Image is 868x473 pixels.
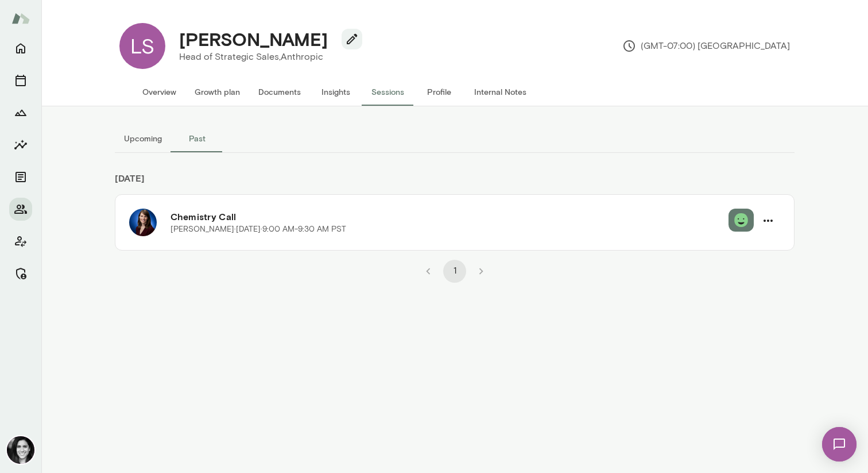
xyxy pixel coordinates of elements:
button: Members [9,198,32,221]
button: Overview [133,78,185,106]
button: page 1 [443,260,466,283]
button: Sessions [362,78,413,106]
p: Head of Strategic Sales, Anthropic [179,50,353,64]
h6: [DATE] [115,171,795,194]
button: Past [171,125,223,152]
img: Jamie Albers [7,436,34,464]
p: [PERSON_NAME] · [DATE] · 9:00 AM-9:30 AM PST [170,224,346,235]
button: Client app [9,230,32,253]
h4: [PERSON_NAME] [179,28,328,50]
button: Insights [9,133,32,156]
img: feedback [734,213,748,227]
button: Growth plan [185,78,249,106]
div: basic tabs example [115,125,795,152]
button: Sessions [9,69,32,92]
div: pagination [115,251,795,283]
button: Home [9,37,32,60]
button: Documents [9,166,32,189]
button: Manage [9,262,32,285]
h6: Chemistry Call [170,210,728,224]
nav: pagination navigation [415,260,494,283]
div: LS [119,23,165,69]
button: Internal Notes [465,78,536,106]
button: Documents [249,78,310,106]
p: (GMT-07:00) [GEOGRAPHIC_DATA] [622,39,790,53]
img: Mento [11,7,30,29]
button: Growth Plan [9,101,32,124]
button: Profile [413,78,465,106]
button: Upcoming [115,125,171,152]
button: Insights [310,78,362,106]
